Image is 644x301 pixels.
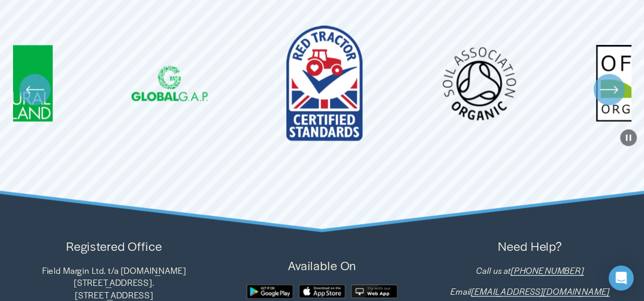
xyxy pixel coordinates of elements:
button: Pause Background [620,129,637,146]
em: [PHONE_NUMBER] [511,264,584,276]
p: Available On [221,256,423,274]
a: [EMAIL_ADDRESS][DOMAIN_NAME] [471,285,610,297]
button: Next [593,74,625,105]
p: Need Help? [429,237,631,254]
button: Previous [19,74,51,105]
div: Open Intercom Messenger [609,265,634,291]
em: [EMAIL_ADDRESS][DOMAIN_NAME] [471,285,610,297]
em: Email [451,285,471,297]
p: Field Margin Ltd. t/a [DOMAIN_NAME] [STREET_ADDRESS]. [STREET_ADDRESS] [13,264,215,301]
p: Registered Office [13,237,215,254]
em: Call us at [476,264,511,276]
a: [PHONE_NUMBER] [511,264,584,276]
